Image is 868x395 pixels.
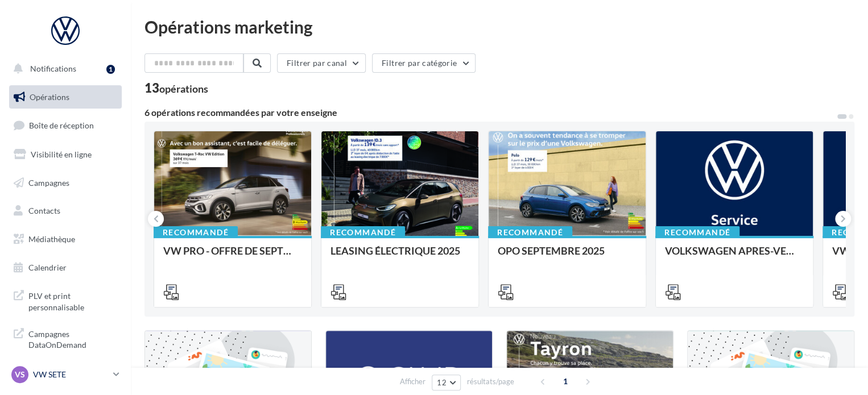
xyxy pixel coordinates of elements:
[28,234,75,244] span: Médiathèque
[154,226,238,239] div: Recommandé
[665,245,804,268] div: VOLKSWAGEN APRES-VENTE
[400,376,425,387] span: Afficher
[28,263,67,272] span: Calendrier
[7,256,124,280] a: Calendrier
[28,326,117,351] span: Campagnes DataOnDemand
[7,227,124,251] a: Médiathèque
[15,369,25,380] span: VS
[163,245,302,268] div: VW PRO - OFFRE DE SEPTEMBRE 25
[7,322,124,355] a: Campagnes DataOnDemand
[29,120,94,130] span: Boîte de réception
[437,378,447,387] span: 12
[655,226,739,239] div: Recommandé
[498,245,636,268] div: OPO SEPTEMBRE 2025
[28,288,117,313] span: PLV et print personnalisable
[488,226,572,239] div: Recommandé
[106,65,115,74] div: 1
[159,84,208,94] div: opérations
[144,108,836,117] div: 6 opérations recommandées par votre enseigne
[372,53,476,73] button: Filtrer par catégorie
[9,364,122,385] a: VS VW SETE
[7,143,124,167] a: Visibilité en ligne
[28,206,60,215] span: Contacts
[7,57,119,81] button: Notifications 1
[432,375,461,390] button: 12
[321,226,405,239] div: Recommandé
[330,245,469,268] div: LEASING ÉLECTRIQUE 2025
[7,284,124,317] a: PLV et print personnalisable
[30,92,69,102] span: Opérations
[31,149,92,159] span: Visibilité en ligne
[30,64,76,73] span: Notifications
[33,369,109,380] p: VW SETE
[7,199,124,223] a: Contacts
[144,82,208,94] div: 13
[467,376,514,387] span: résultats/page
[7,113,124,138] a: Boîte de réception
[144,18,854,35] div: Opérations marketing
[28,177,69,187] span: Campagnes
[277,53,366,73] button: Filtrer par canal
[7,85,124,109] a: Opérations
[556,372,574,390] span: 1
[7,171,124,195] a: Campagnes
